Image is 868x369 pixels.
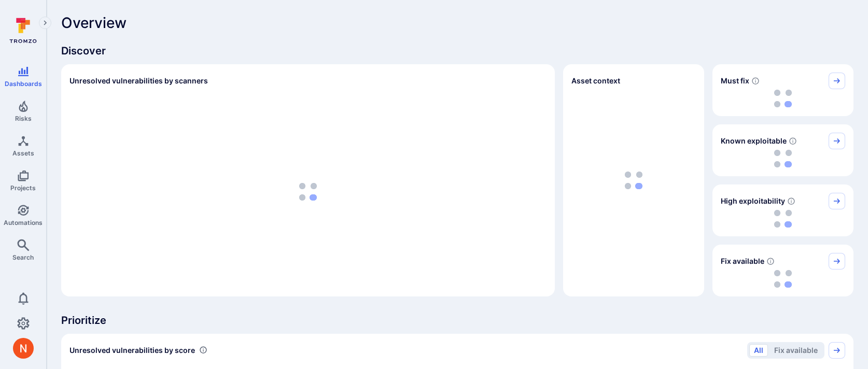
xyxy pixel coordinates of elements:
[749,344,768,357] button: All
[712,184,853,236] div: High exploitability
[12,253,34,261] span: Search
[41,19,49,27] i: Expand navigation menu
[712,124,853,176] div: Known exploitable
[5,80,42,88] span: Dashboards
[721,149,845,168] div: loading spinner
[15,115,32,122] span: Risks
[751,77,760,85] svg: Risk score >=40 , missed SLA
[13,338,34,359] img: ACg8ocIprwjrgDQnDsNSk9Ghn5p5-B8DpAKWoJ5Gi9syOE4K59tr4Q=s96-c
[10,184,36,192] span: Projects
[13,338,34,359] div: Neeren Patki
[39,17,51,29] button: Expand navigation menu
[721,269,845,288] div: loading spinner
[69,95,547,288] div: loading spinner
[712,245,853,296] div: Fix available
[787,197,795,205] svg: EPSS score ≥ 0.7
[61,44,853,58] span: Discover
[4,219,43,226] span: Automations
[712,64,853,116] div: Must fix
[774,90,792,107] img: Loading...
[69,76,208,86] h2: Unresolved vulnerabilities by scanners
[769,344,822,357] button: Fix available
[61,15,127,31] span: Overview
[721,89,845,108] div: loading spinner
[571,76,620,86] span: Asset context
[12,149,34,157] span: Assets
[721,136,787,146] span: Known exploitable
[61,313,853,328] span: Prioritize
[721,256,764,266] span: Fix available
[766,257,775,265] svg: Vulnerabilities with fix available
[69,345,195,356] span: Unresolved vulnerabilities by score
[721,76,749,86] span: Must fix
[774,150,792,167] img: Loading...
[774,210,792,228] img: Loading...
[774,270,792,288] img: Loading...
[721,196,785,206] span: High exploitability
[721,209,845,228] div: loading spinner
[199,345,207,356] div: Number of vulnerabilities in status 'Open' 'Triaged' and 'In process' grouped by score
[789,137,797,145] svg: Confirmed exploitable by KEV
[299,183,317,201] img: Loading...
